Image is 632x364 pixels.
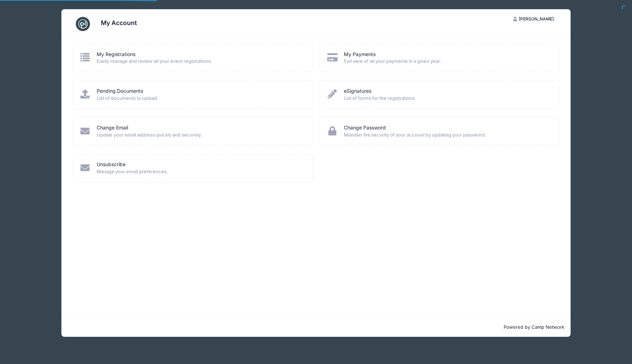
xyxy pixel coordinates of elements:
p: Powered by Camp Network [68,324,565,331]
a: Unsubscribe [97,161,126,168]
a: Change Password [344,124,386,132]
span: [PERSON_NAME] [519,16,554,22]
span: Update your email address quickly and securely. [97,132,303,139]
a: eSignatures [344,87,371,95]
a: Change Email [97,124,128,132]
span: Easily manage and review all your event registrations. [97,58,303,65]
a: My Payments [344,51,376,58]
button: [PERSON_NAME] [507,13,560,25]
a: Pending Documents [97,87,143,95]
img: CampNetwork [76,17,90,31]
a: My Registrations [97,51,135,58]
span: Manage your email preferences. [97,168,303,175]
h3: My Account [101,19,137,26]
span: List of forms for the registrations. [344,95,550,102]
span: List of documents to upload. [97,95,303,102]
span: Full view of all your payments in a given year. [344,58,550,65]
span: Maintain the security of your account by updating your password. [344,132,550,139]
